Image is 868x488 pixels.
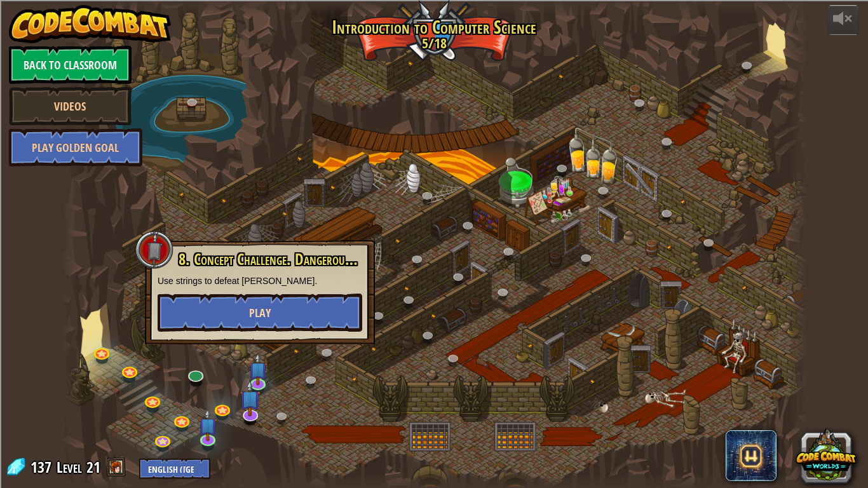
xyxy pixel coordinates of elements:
[5,74,863,85] div: Rename
[5,17,863,28] div: Sort New > Old
[5,62,863,74] div: Sign out
[158,294,362,332] button: Play
[249,305,271,321] span: Play
[158,274,362,287] p: Use strings to defeat [PERSON_NAME].
[9,128,142,166] a: Play Golden Goal
[5,51,863,62] div: Options
[5,5,863,17] div: Sort A > Z
[240,380,261,416] img: level-banner-unstarted-subscriber.png
[248,353,268,385] img: level-banner-unstarted-subscriber.png
[5,85,863,97] div: Move To ...
[5,39,863,51] div: Delete
[179,248,378,270] span: 8. Concept Challenge. Dangerous Steps
[9,5,172,43] img: CodeCombat - Learn how to code by playing a game
[198,409,217,442] img: level-banner-unstarted-subscriber.png
[5,28,863,39] div: Move To ...
[9,87,132,125] a: Videos
[9,46,132,84] a: Back to Classroom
